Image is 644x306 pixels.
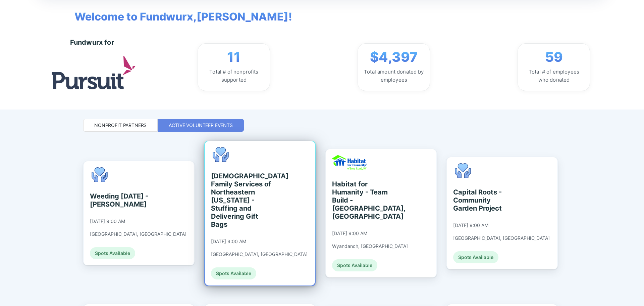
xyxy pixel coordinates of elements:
div: Capital Roots - Community Garden Project [453,188,515,212]
div: Habitat for Humanity - Team Build - [GEOGRAPHIC_DATA], [GEOGRAPHIC_DATA] [332,180,393,220]
div: [DATE] 9:00 AM [332,230,367,236]
div: Spots Available [453,251,498,263]
span: 11 [227,49,240,65]
div: [GEOGRAPHIC_DATA], [GEOGRAPHIC_DATA] [453,235,550,241]
div: Total # of employees who donated [523,68,584,84]
div: [DATE] 9:00 AM [211,238,246,245]
div: Active Volunteer Events [169,122,233,129]
div: Total # of nonprofits supported [203,68,264,84]
div: Spots Available [332,259,377,271]
div: [DATE] 9:00 AM [90,218,125,224]
div: [GEOGRAPHIC_DATA], [GEOGRAPHIC_DATA] [90,231,186,237]
div: Weeding [DATE] - [PERSON_NAME] [90,192,151,208]
img: logo.jpg [52,56,136,89]
span: 59 [545,49,563,65]
div: Fundwurx for [70,38,114,46]
div: Total amount donated by employees [363,68,424,84]
div: [DATE] 9:00 AM [453,222,488,228]
div: Spots Available [90,247,135,259]
div: [GEOGRAPHIC_DATA], [GEOGRAPHIC_DATA] [211,251,308,257]
div: Nonprofit Partners [94,122,147,129]
div: Wyandanch, [GEOGRAPHIC_DATA] [332,243,408,249]
div: [DEMOGRAPHIC_DATA] Family Services of Northeastern [US_STATE] - Stuffing and Delivering Gift Bags [211,172,272,228]
span: $4,397 [370,49,418,65]
div: Spots Available [211,267,256,279]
